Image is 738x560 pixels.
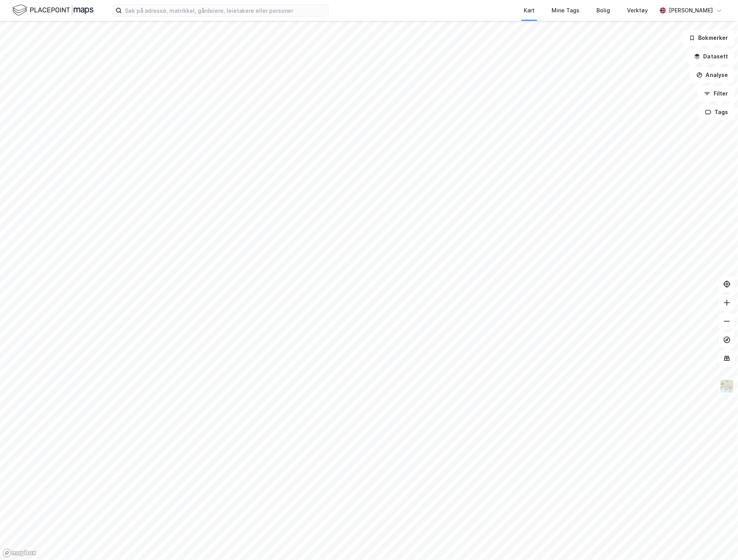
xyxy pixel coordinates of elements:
div: [PERSON_NAME] [669,6,713,15]
div: Bolig [597,6,610,15]
iframe: Chat Widget [699,523,738,560]
div: Kart [524,6,535,15]
div: Verktøy [627,6,648,15]
img: logo.f888ab2527a4732fd821a326f86c7f29.svg [12,3,94,17]
input: Søk på adresse, matrikkel, gårdeiere, leietakere eller personer [122,5,328,16]
div: Mine Tags [552,6,580,15]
